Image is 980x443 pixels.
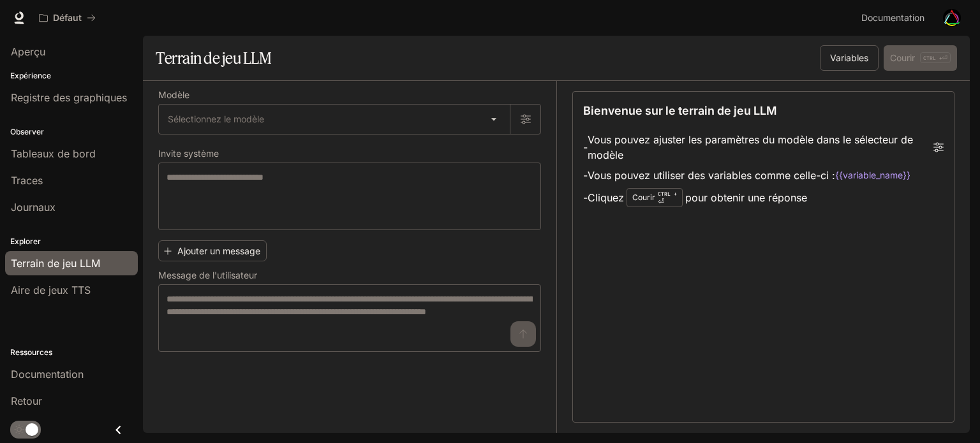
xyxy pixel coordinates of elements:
[658,191,677,197] font: CTRL +
[632,192,655,202] font: Courir
[53,12,82,23] font: Défaut
[820,45,879,71] button: Variables
[943,9,961,27] img: Avatar de l'utilisateur
[830,52,868,63] font: Variables
[168,113,264,124] font: Sélectionnez le modèle
[685,191,807,204] font: pour obtenir une réponse
[158,270,257,280] font: Message de l'utilisateur
[856,5,934,31] a: Documentation
[835,169,910,182] code: {{variable_name}}
[158,148,219,159] font: Invite système
[33,5,101,31] button: Tous les espaces de travail
[658,197,664,206] font: ⏎
[583,169,588,182] font: -
[583,141,588,154] font: -
[583,104,776,117] font: Bienvenue sur le terrain de jeu LLM
[158,89,189,100] font: Modèle
[588,191,624,204] font: Cliquez
[588,133,913,161] font: Vous pouvez ajuster les paramètres du modèle dans le sélecteur de modèle
[583,191,588,204] font: -
[939,5,965,31] button: Avatar de l'utilisateur
[156,48,271,68] font: Terrain de jeu LLM
[177,245,260,256] font: Ajouter un message
[158,240,267,261] button: Ajouter un message
[159,105,510,134] div: Sélectionnez le modèle
[588,169,835,182] font: Vous pouvez utiliser des variables comme celle-ci :
[861,12,924,23] font: Documentation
